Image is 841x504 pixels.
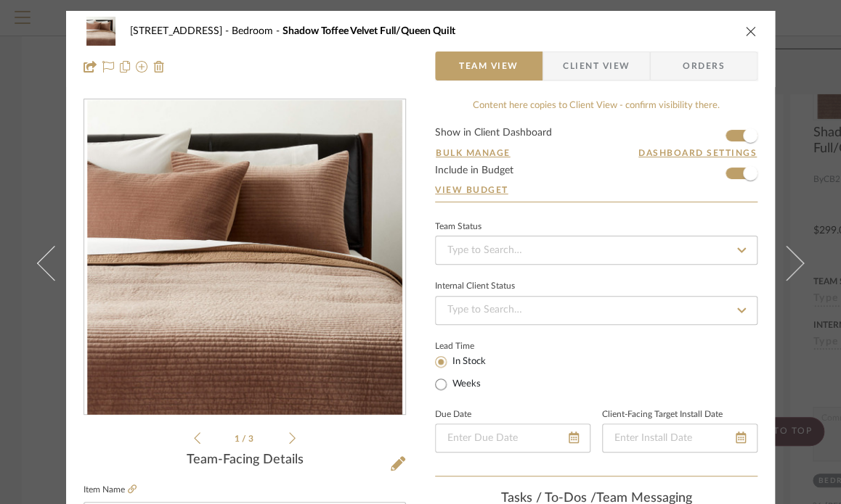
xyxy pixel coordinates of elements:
mat-radio-group: Select item type [435,352,510,393]
span: Client View [563,51,630,80]
button: close [744,25,757,38]
div: Internal Client Status [435,283,515,290]
div: Content here copies to Client View - confirm visibility there. [435,99,757,113]
span: Team View [459,51,519,80]
span: Orders [667,51,741,80]
span: / [242,434,248,443]
input: Type to Search… [435,236,757,265]
label: In Stock [450,355,486,368]
span: [STREET_ADDRESS] [130,26,232,36]
img: b771af03-dc89-427b-b388-d4fc98fcb796_48x40.jpg [84,17,118,46]
span: 1 [235,434,242,443]
label: Due Date [435,411,471,418]
label: Lead Time [435,339,510,352]
button: Dashboard Settings [638,146,757,160]
label: Weeks [450,378,481,391]
span: Shadow Toffee Velvet Full/Queen Quilt [283,26,455,36]
a: View Budget [435,184,757,196]
div: 0 [84,100,405,415]
div: Team Status [435,223,482,231]
img: b771af03-dc89-427b-b388-d4fc98fcb796_436x436.jpg [87,100,402,415]
label: Item Name [84,484,137,496]
label: Client-Facing Target Install Date [602,411,723,418]
img: Remove from project [153,61,165,73]
input: Enter Install Date [602,424,757,453]
input: Enter Due Date [435,424,590,453]
div: Team-Facing Details [84,453,406,468]
input: Type to Search… [435,296,757,325]
button: Bulk Manage [435,146,511,160]
span: Bedroom [232,26,283,36]
span: 3 [248,434,256,443]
